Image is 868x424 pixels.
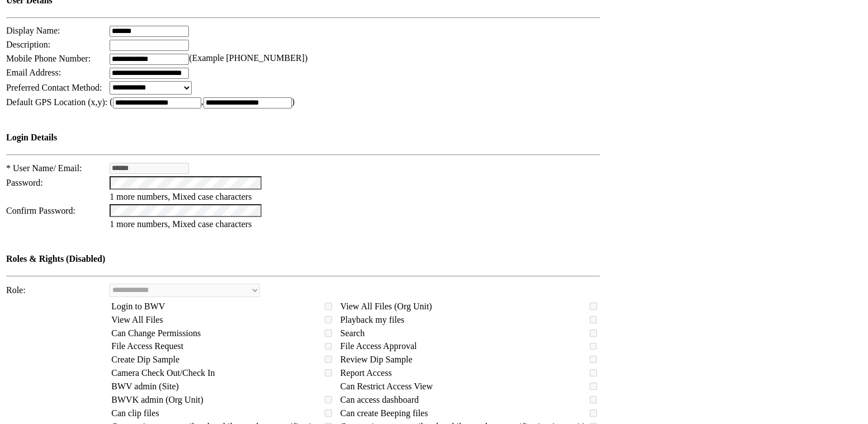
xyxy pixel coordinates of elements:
span: Display Name: [6,26,60,35]
span: Playback my files [340,315,405,324]
span: Can Change Permissions [111,328,201,338]
span: Default GPS Location (x,y): [6,97,107,107]
span: Can access dashboard [340,395,419,404]
span: (Example [PHONE_NUMBER]) [189,53,307,63]
span: Confirm Password: [6,206,75,215]
span: View All Files (Org Unit) [340,301,432,311]
span: 1 more numbers, Mixed case characters [110,192,252,201]
span: Description: [6,40,50,49]
td: ( , ) [109,96,601,109]
span: Mobile Phone Number: [6,54,91,63]
span: Camera Check Out/Check In [111,368,215,378]
span: File Access Approval [340,341,417,351]
span: Preferred Contact Method: [6,83,102,92]
span: * User Name/ Email: [6,163,82,173]
span: Create Dip Sample [111,355,179,364]
td: Role: [6,283,108,298]
span: Password: [6,178,43,187]
span: Login to BWV [111,301,165,311]
span: Email Address: [6,68,61,77]
span: View All Files [111,315,163,324]
span: BWV admin (Site) [111,381,179,391]
span: Can Restrict Access View [340,381,433,391]
span: Search [340,328,365,338]
span: File Access Request [111,341,183,351]
span: 1 more numbers, Mixed case characters [110,219,252,229]
span: Report Access [340,368,392,378]
span: Review Dip Sample [340,355,412,364]
span: Can create Beeping files [340,408,428,418]
span: BWVK admin (Org Unit) [111,395,203,404]
h4: Login Details [6,133,600,143]
h4: Roles & Rights (Disabled) [6,254,600,264]
span: Can clip files [111,408,159,418]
